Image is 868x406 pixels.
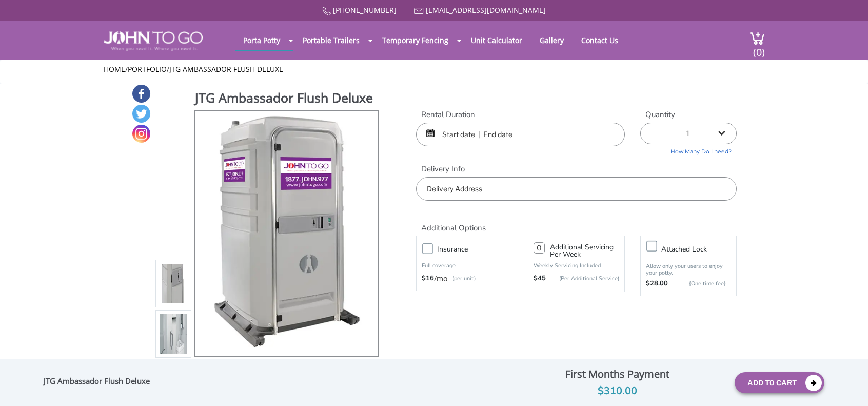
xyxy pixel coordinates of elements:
ul: / / [104,64,765,74]
a: Portfolio [128,64,167,74]
h3: Attached lock [661,243,741,256]
img: Mail [414,8,424,14]
a: Instagram [132,125,150,143]
h2: Additional Options [416,211,737,233]
input: Start date | End date [416,123,625,146]
a: [EMAIL_ADDRESS][DOMAIN_NAME] [426,5,546,15]
input: 0 [534,242,545,254]
label: Rental Duration [416,109,625,120]
button: Add To Cart [735,372,824,393]
input: Delivery Address [416,177,737,201]
a: How Many Do I need? [640,144,737,156]
a: Facebook [132,85,150,103]
div: $310.00 [508,383,727,399]
p: Full coverage [422,261,507,271]
strong: $16 [422,274,434,284]
a: Contact Us [574,30,626,50]
span: (0) [753,37,765,59]
strong: $28.00 [646,279,668,289]
img: Product [160,164,187,406]
p: Weekly Servicing Included [534,262,619,269]
img: JOHN to go [104,31,203,51]
a: Gallery [532,30,571,50]
img: Call [322,7,331,15]
strong: $45 [534,274,546,284]
p: {One time fee} [673,279,726,289]
div: First Months Payment [508,365,727,383]
a: Home [104,64,125,74]
a: Portable Trailers [295,30,367,50]
div: /mo [422,274,507,284]
p: (Per Additional Service) [546,275,619,282]
a: Unit Calculator [463,30,530,50]
p: (per unit) [447,274,476,284]
h1: JTG Ambassador Flush Deluxe [195,89,380,109]
img: cart a [749,31,765,45]
label: Quantity [640,109,737,120]
a: JTG Ambassador Flush Deluxe [169,64,283,74]
a: [PHONE_NUMBER] [333,5,397,15]
a: Twitter [132,105,150,123]
img: Product [208,111,365,353]
p: Allow only your users to enjoy your potty. [646,263,731,276]
a: Porta Potty [235,30,288,50]
button: Live Chat [827,365,868,406]
h3: Insurance [437,243,517,256]
a: Temporary Fencing [374,30,456,50]
label: Delivery Info [416,164,737,175]
h3: Additional Servicing Per Week [550,244,619,258]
